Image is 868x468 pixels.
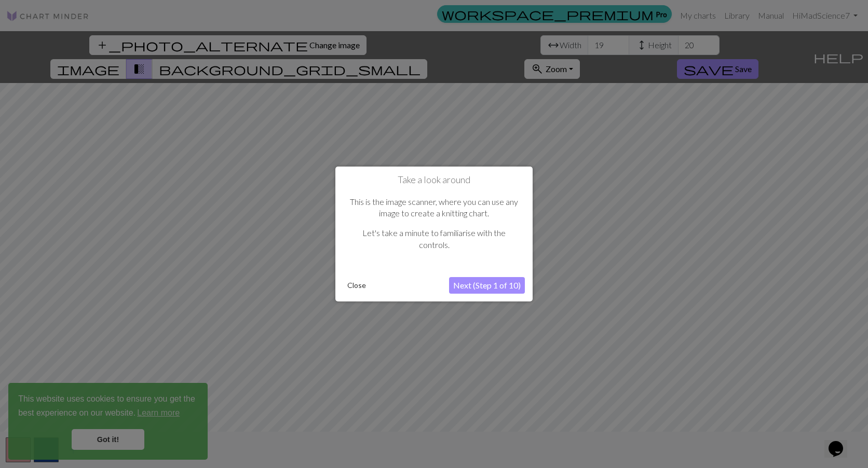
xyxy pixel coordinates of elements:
div: Take a look around [335,167,533,301]
p: This is the image scanner, where you can use any image to create a knitting chart. [348,196,520,219]
button: Next (Step 1 of 10) [449,277,525,294]
p: Let's take a minute to familiarise with the controls. [348,227,520,251]
button: Close [343,278,370,293]
h1: Take a look around [343,174,525,186]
